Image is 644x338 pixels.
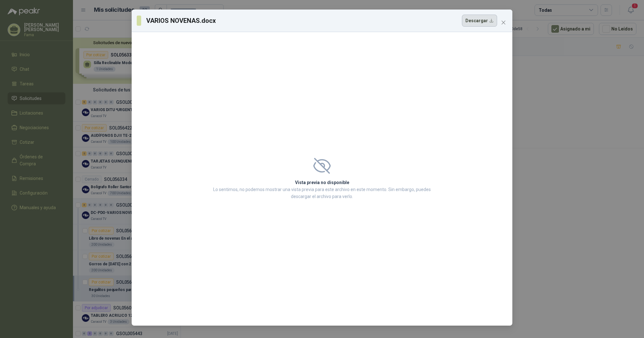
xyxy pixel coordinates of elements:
h2: Vista previa no disponible [211,179,433,186]
p: Lo sentimos, no podemos mostrar una vista previa para este archivo en este momento. Sin embargo, ... [211,186,433,200]
h3: VARIOS NOVENAS.docx [146,16,216,25]
span: close [501,20,506,25]
button: Close [498,17,509,28]
button: Descargar [462,15,497,27]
